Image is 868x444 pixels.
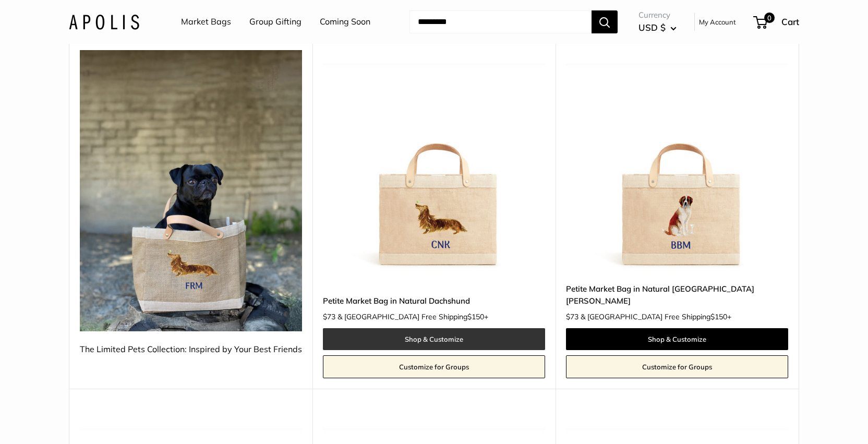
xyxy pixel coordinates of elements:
[638,22,666,33] span: USD $
[323,312,335,321] span: $73
[764,13,775,23] span: 0
[638,19,677,36] button: USD $
[710,312,727,321] span: $150
[467,312,484,321] span: $150
[323,295,545,307] a: Petite Market Bag in Natural Dachshund
[409,10,592,33] input: Search...
[581,313,731,320] span: & [GEOGRAPHIC_DATA] Free Shipping +
[592,10,618,33] button: Search
[566,283,788,307] a: Petite Market Bag in Natural [GEOGRAPHIC_DATA][PERSON_NAME]
[323,50,545,272] img: Petite Market Bag in Natural Dachshund
[638,8,677,22] span: Currency
[69,14,139,29] img: Apolis
[566,328,788,350] a: Shop & Customize
[337,313,488,320] span: & [GEOGRAPHIC_DATA] Free Shipping +
[566,312,578,321] span: $73
[566,50,788,272] img: Petite Market Bag in Natural St. Bernard
[323,355,545,378] a: Customize for Groups
[781,16,799,27] span: Cart
[181,14,231,30] a: Market Bags
[249,14,302,30] a: Group Gifting
[80,50,302,331] img: The Limited Pets Collection: Inspired by Your Best Friends
[323,328,545,350] a: Shop & Customize
[566,355,788,378] a: Customize for Groups
[566,50,788,272] a: Petite Market Bag in Natural St. BernardPetite Market Bag in Natural St. Bernard
[754,14,799,30] a: 0 Cart
[320,14,370,30] a: Coming Soon
[323,50,545,272] a: Petite Market Bag in Natural DachshundPetite Market Bag in Natural Dachshund
[80,342,302,357] div: The Limited Pets Collection: Inspired by Your Best Friends
[699,16,736,28] a: My Account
